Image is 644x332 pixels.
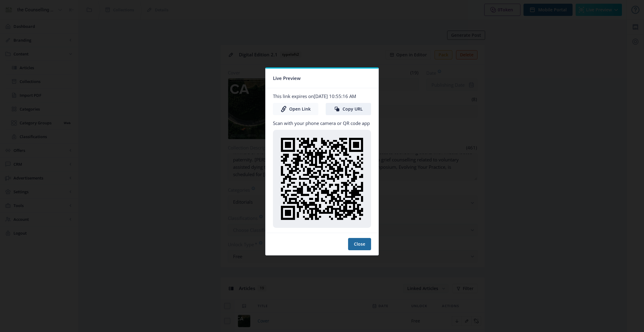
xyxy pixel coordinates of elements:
[314,93,356,99] span: [DATE] 10:55:16 AM
[273,74,301,83] span: Live Preview
[273,120,371,126] p: Scan with your phone camera or QR code app
[348,238,371,250] button: Close
[273,103,318,115] a: Open Link
[326,103,371,115] button: Copy URL
[273,93,371,99] p: This link expires on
